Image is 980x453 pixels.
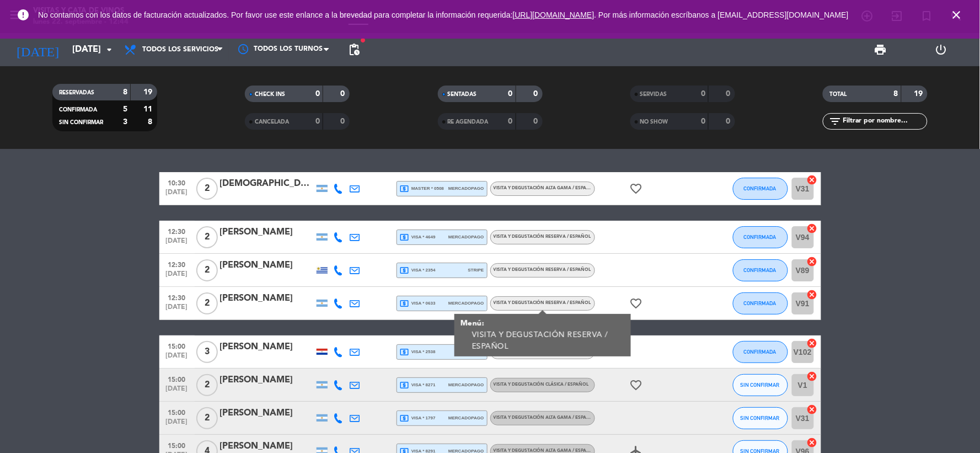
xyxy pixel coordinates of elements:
i: favorite_border [630,379,643,392]
i: cancel [807,256,818,267]
div: [DEMOGRAPHIC_DATA][PERSON_NAME] [220,177,314,191]
a: [URL][DOMAIN_NAME] [513,10,595,19]
i: cancel [807,223,818,234]
span: VISITA Y DEGUSTACIÓN ALTA GAMA / ESPAÑOL [494,449,597,453]
i: cancel [807,404,818,415]
strong: 0 [315,90,320,98]
span: SENTADAS [448,92,477,97]
span: [DATE] [163,352,191,365]
button: CONFIRMADA [733,226,788,248]
strong: 0 [701,90,705,98]
div: LOG OUT [911,33,972,66]
button: CONFIRMADA [733,178,788,200]
input: Filtrar por nombre... [842,115,927,127]
span: 12:30 [163,258,191,270]
span: CONFIRMADA [59,107,97,113]
span: 15:00 [163,406,191,418]
i: favorite_border [630,182,643,195]
span: Todos los servicios [142,46,218,54]
span: mercadopago [448,233,484,241]
span: visa * 1797 [400,413,436,423]
span: 2 [196,226,218,248]
span: 2 [196,407,218,429]
span: mercadopago [448,381,484,388]
span: SIN CONFIRMAR [741,382,780,388]
i: cancel [807,289,818,300]
i: power_settings_new [935,43,948,56]
span: visa * 2538 [400,347,436,357]
button: SIN CONFIRMAR [733,374,788,396]
span: 15:00 [163,372,191,385]
span: 12:30 [163,291,191,303]
span: CONFIRMADA [744,349,776,355]
span: 2 [196,178,218,200]
span: SIN CONFIRMAR [741,415,780,421]
div: [PERSON_NAME] [220,406,314,420]
strong: 19 [143,88,154,96]
span: visa * 0633 [400,299,436,308]
span: VISITA Y DEGUSTACIÓN RESERVA / ESPAÑOL [494,301,591,305]
i: [DATE] [8,38,67,62]
i: cancel [807,371,818,382]
i: close [950,8,963,22]
span: CONFIRMADA [744,267,776,273]
i: filter_list [828,115,842,128]
span: [DATE] [163,385,191,398]
strong: 11 [143,105,154,113]
i: cancel [807,174,818,185]
span: 15:00 [163,439,191,451]
span: mercadopago [448,185,484,192]
div: Menú: [460,318,625,329]
span: 2 [196,374,218,396]
div: VISITA Y DEGUSTACIÓN RESERVA / ESPAÑOL [472,329,625,353]
span: visa * 4649 [400,232,436,242]
i: local_atm [400,347,410,357]
span: VISITA Y DEGUSTACIÓN RESERVA / ESPAÑOL [494,235,591,239]
span: [DATE] [163,270,191,283]
button: SIN CONFIRMAR [733,407,788,429]
span: CONFIRMADA [744,234,776,240]
span: visa * 8271 [400,380,436,390]
strong: 0 [341,118,347,125]
strong: 0 [701,118,705,125]
span: 2 [196,292,218,315]
strong: 3 [123,118,127,126]
span: [DATE] [163,303,191,316]
span: pending_actions [347,43,361,56]
i: local_atm [400,265,410,275]
button: CONFIRMADA [733,259,788,281]
span: TOTAL [829,92,847,97]
span: VISITA Y DEGUSTACIÓN RESERVA / ESPAÑOL [494,268,591,272]
button: CONFIRMADA [733,341,788,363]
span: RESERVADAS [59,90,94,95]
span: [DATE] [163,237,191,250]
span: 3 [196,341,218,363]
span: SERVIDAS [640,92,667,97]
span: 10:30 [163,176,191,189]
strong: 0 [508,118,513,125]
span: CONFIRMADA [744,185,776,191]
div: [PERSON_NAME] [220,258,314,273]
span: CONFIRMADA [744,300,776,306]
span: 2 [196,259,218,281]
i: cancel [807,338,818,349]
i: error [17,8,30,22]
strong: 5 [123,105,127,113]
strong: 0 [726,90,732,98]
span: [DATE] [163,189,191,201]
div: [PERSON_NAME] [220,340,314,354]
span: stripe [468,267,484,274]
span: CHECK INS [255,92,285,97]
span: 15:00 [163,339,191,352]
div: [PERSON_NAME] [220,291,314,306]
i: favorite_border [630,297,643,310]
span: mercadopago [448,414,484,422]
strong: 0 [315,118,320,125]
span: VISITA Y DEGUSTACIÓN ALTA GAMA / ESPAÑOL [494,415,610,420]
i: cancel [807,437,818,448]
span: RE AGENDADA [448,119,489,125]
i: local_atm [400,299,410,308]
strong: 19 [914,90,925,98]
strong: 8 [123,88,127,96]
span: 12:30 [163,225,191,237]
